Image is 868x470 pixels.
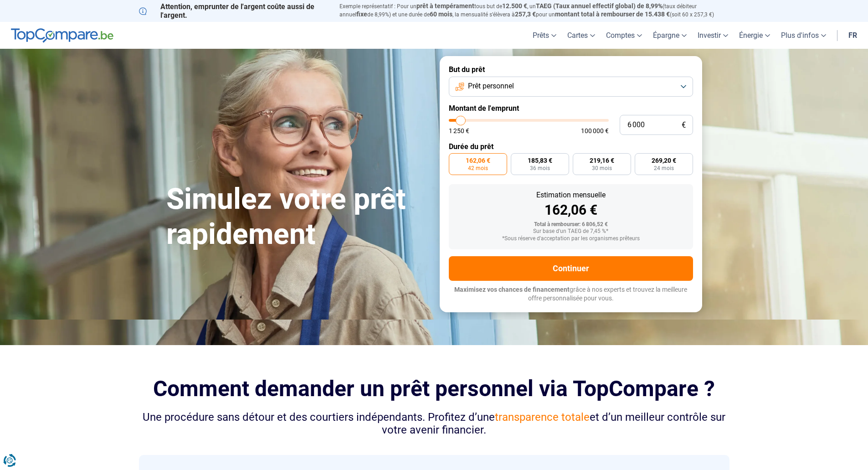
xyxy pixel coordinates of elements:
[843,22,863,49] a: fr
[495,411,590,424] span: transparence totale
[456,228,686,235] div: Sur base d'un TAEG de 7,45 %*
[139,411,729,437] div: Une procédure sans détour et des courtiers indépendants. Profitez d’une et d’un meilleur contrôle...
[449,104,693,113] label: Montant de l'emprunt
[776,22,832,49] a: Plus d'infos
[449,256,693,281] button: Continuer
[468,165,488,171] span: 42 mois
[692,22,734,49] a: Investir
[166,182,429,252] h1: Simulez votre prêt rapidement
[734,22,776,49] a: Énergie
[601,22,647,49] a: Comptes
[527,22,562,49] a: Prêts
[11,28,113,43] img: TopCompare
[449,65,693,74] label: But du prêt
[454,286,570,293] span: Maximisez vos chances de financement
[139,2,329,20] p: Attention, emprunter de l'argent coûte aussi de l'argent.
[456,236,686,242] div: *Sous réserve d'acceptation par les organismes prêteurs
[652,157,676,164] span: 269,20 €
[449,128,469,134] span: 1 250 €
[466,157,490,164] span: 162,06 €
[449,285,693,303] p: grâce à nos experts et trouvez la meilleure offre personnalisée pour vous.
[339,2,729,19] p: Exemple représentatif : Pour un tous but de , un (taux débiteur annuel de 8,99%) et une durée de ...
[515,10,536,18] span: 257,3 €
[592,165,612,171] span: 30 mois
[682,121,686,129] span: €
[416,2,474,10] span: prêt à tempérament
[139,376,729,401] h2: Comment demander un prêt personnel via TopCompare ?
[654,165,674,171] span: 24 mois
[647,22,692,49] a: Épargne
[562,22,601,49] a: Cartes
[456,203,686,217] div: 162,06 €
[456,222,686,228] div: Total à rembourser: 6 806,52 €
[449,77,693,97] button: Prêt personnel
[449,142,693,151] label: Durée du prêt
[468,81,514,91] span: Prêt personnel
[581,128,609,134] span: 100 000 €
[536,2,663,10] span: TAEG (Taux annuel effectif global) de 8,99%
[530,165,550,171] span: 36 mois
[456,191,686,199] div: Estimation mensuelle
[528,157,552,164] span: 185,83 €
[430,10,452,18] span: 60 mois
[502,2,527,10] span: 12.500 €
[555,10,670,18] span: montant total à rembourser de 15.438 €
[356,10,367,18] span: fixe
[590,157,614,164] span: 219,16 €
